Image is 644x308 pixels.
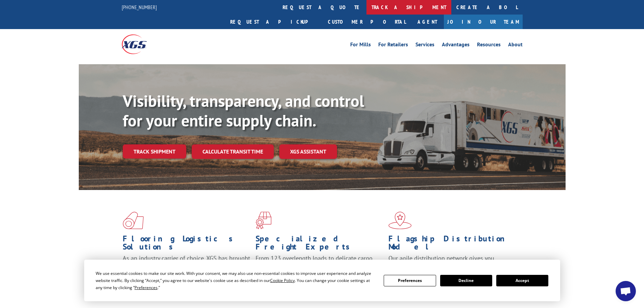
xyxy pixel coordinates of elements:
[256,235,383,254] h1: Specialized Freight Experts
[135,285,158,290] span: Preferences
[350,42,371,49] a: For Mills
[192,144,274,159] a: Calculate transit time
[411,15,444,29] a: Agent
[323,15,411,29] a: Customer Portal
[270,278,295,283] span: Cookie Policy
[123,144,186,159] a: Track shipment
[616,281,636,301] div: Open chat
[256,212,271,229] img: xgs-icon-focused-on-flooring-red
[123,212,144,229] img: xgs-icon-total-supply-chain-intelligence-red
[84,260,560,301] div: Cookie Consent Prompt
[388,235,516,254] h1: Flagship Distribution Model
[388,254,513,270] span: Our agile distribution network gives you nationwide inventory management on demand.
[444,15,523,29] a: Join Our Team
[279,144,337,159] a: XGS ASSISTANT
[123,254,250,278] span: As an industry carrier of choice, XGS has brought innovation and dedication to flooring logistics...
[378,42,408,49] a: For Retailers
[123,235,251,254] h1: Flooring Logistics Solutions
[225,15,323,29] a: Request a pickup
[256,254,383,284] p: From 123 overlength loads to delicate cargo, our experienced staff knows the best way to move you...
[123,90,364,131] b: Visibility, transparency, and control for your entire supply chain.
[384,275,436,286] button: Preferences
[415,42,434,49] a: Services
[388,212,412,229] img: xgs-icon-flagship-distribution-model-red
[122,4,157,10] a: [PHONE_NUMBER]
[508,42,523,49] a: About
[440,275,492,286] button: Decline
[496,275,548,286] button: Accept
[442,42,470,49] a: Advantages
[477,42,501,49] a: Resources
[96,270,376,291] div: We use essential cookies to make our site work. With your consent, we may also use non-essential ...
